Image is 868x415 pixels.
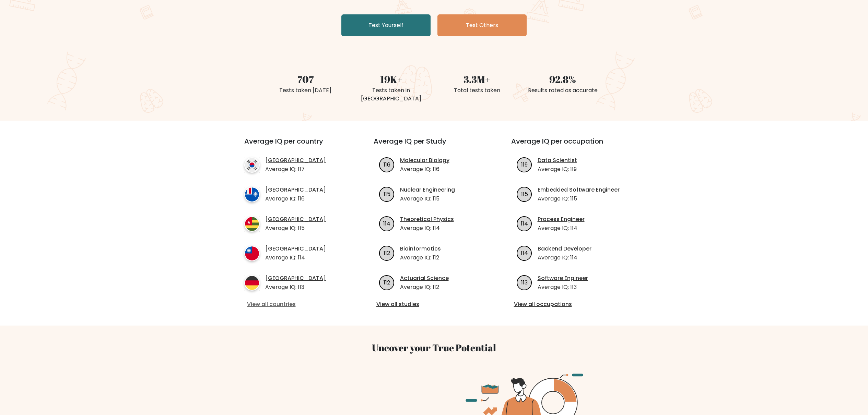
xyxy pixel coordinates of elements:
[384,249,390,257] text: 112
[538,215,585,223] a: Process Engineer
[538,165,577,173] p: Average IQ: 119
[244,216,260,232] img: country
[383,190,390,198] text: 115
[538,186,620,194] a: Embedded Software Engineer
[341,14,431,36] a: Test Yourself
[265,283,326,291] p: Average IQ: 113
[265,224,326,232] p: Average IQ: 115
[352,72,430,86] div: 19K+
[265,156,326,164] a: [GEOGRAPHIC_DATA]
[521,190,528,198] text: 115
[247,300,346,308] a: View all countries
[514,300,630,308] a: View all occupations
[538,224,585,232] p: Average IQ: 114
[538,245,591,253] a: Backend Developer
[400,254,441,262] p: Average IQ: 112
[212,342,656,354] h3: Uncover your True Potential
[265,274,326,282] a: [GEOGRAPHIC_DATA]
[400,224,454,232] p: Average IQ: 114
[383,219,390,227] text: 114
[438,72,516,86] div: 3.3M+
[511,137,632,154] h3: Average IQ per occupation
[265,254,326,262] p: Average IQ: 114
[538,195,620,203] p: Average IQ: 115
[374,137,495,154] h3: Average IQ per Study
[521,278,528,286] text: 113
[400,245,441,253] a: Bioinformatics
[265,186,326,194] a: [GEOGRAPHIC_DATA]
[244,187,260,202] img: country
[383,160,390,168] text: 116
[538,254,591,262] p: Average IQ: 114
[400,165,449,173] p: Average IQ: 116
[244,275,260,291] img: country
[524,86,601,95] div: Results rated as accurate
[352,86,430,103] div: Tests taken in [GEOGRAPHIC_DATA]
[521,160,528,168] text: 119
[267,86,344,95] div: Tests taken [DATE]
[244,137,349,154] h3: Average IQ per country
[265,195,326,203] p: Average IQ: 116
[244,157,260,173] img: country
[521,249,528,257] text: 114
[400,274,449,282] a: Actuarial Science
[400,215,454,223] a: Theoretical Physics
[267,72,344,86] div: 707
[538,156,577,164] a: Data Scientist
[521,219,528,227] text: 114
[437,14,527,36] a: Test Others
[400,186,455,194] a: Nuclear Engineering
[265,245,326,253] a: [GEOGRAPHIC_DATA]
[400,283,449,291] p: Average IQ: 112
[265,165,326,173] p: Average IQ: 117
[244,246,260,261] img: country
[524,72,601,86] div: 92.8%
[265,215,326,223] a: [GEOGRAPHIC_DATA]
[538,274,588,282] a: Software Engineer
[376,300,492,308] a: View all studies
[384,278,390,286] text: 112
[400,156,449,164] a: Molecular Biology
[438,86,516,95] div: Total tests taken
[538,283,588,291] p: Average IQ: 113
[400,195,455,203] p: Average IQ: 115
